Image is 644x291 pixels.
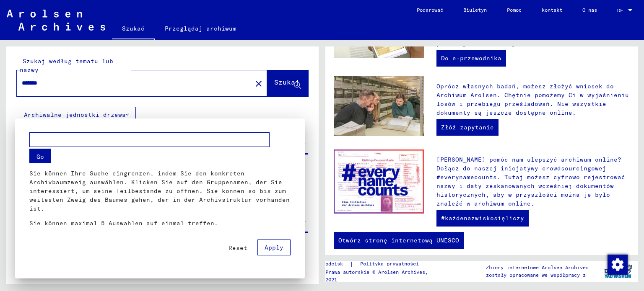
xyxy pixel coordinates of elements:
[257,239,291,255] button: Apply
[29,219,291,227] p: Sie können maximal 5 Auswahlen auf einmal treffen.
[29,169,291,213] p: Sie können Ihre Suche eingrenzen, indem Sie den konkreten Archivbaumzweig auswählen. Klicken Sie ...
[222,240,254,255] button: Reset
[29,148,51,163] button: Go
[229,244,247,251] span: Reset
[608,255,628,275] img: Zmiana zgody
[265,243,283,251] span: Apply
[607,254,627,274] div: Zmiana zgody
